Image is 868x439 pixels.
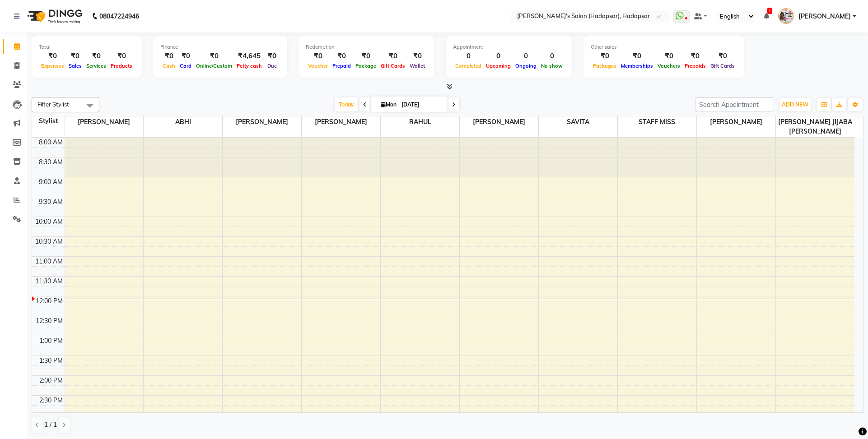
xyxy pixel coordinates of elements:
[460,116,538,128] span: [PERSON_NAME]
[37,197,65,207] div: 9:30 AM
[33,217,65,226] div: 10:00 AM
[84,63,108,69] span: Services
[695,97,774,111] input: Search Appointment
[407,51,427,61] div: ₹0
[32,116,65,126] div: Stylist
[682,63,708,69] span: Prepaids
[306,43,427,51] div: Redemption
[302,116,380,128] span: [PERSON_NAME]
[160,63,177,69] span: Cash
[66,63,84,69] span: Sales
[655,51,682,61] div: ₹0
[353,63,378,69] span: Package
[708,51,737,61] div: ₹0
[160,51,177,61] div: ₹0
[37,356,65,365] div: 1:30 PM
[378,101,399,108] span: Mon
[453,51,484,61] div: 0
[34,316,65,326] div: 12:30 PM
[39,51,66,61] div: ₹0
[513,51,539,61] div: 0
[23,4,85,29] img: logo
[177,51,194,61] div: ₹0
[453,43,565,51] div: Appointment
[144,116,222,128] span: ABHI
[37,336,65,346] div: 1:00 PM
[539,63,565,69] span: No show
[764,12,769,20] a: 1
[778,8,794,24] img: PAVAN
[264,51,280,61] div: ₹0
[484,51,513,61] div: 0
[513,63,539,69] span: Ongoing
[353,51,378,61] div: ₹0
[697,116,775,128] span: [PERSON_NAME]
[37,177,65,187] div: 9:00 AM
[453,63,484,69] span: Completed
[194,51,234,61] div: ₹0
[330,51,353,61] div: ₹0
[618,116,696,128] span: STAFF MISS
[84,51,108,61] div: ₹0
[306,63,330,69] span: Voucher
[39,63,66,69] span: Expenses
[381,116,459,128] span: RAHUL
[177,63,194,69] span: Card
[194,63,234,69] span: Online/Custom
[108,51,135,61] div: ₹0
[234,51,264,61] div: ₹4,645
[399,98,444,111] input: 2025-09-01
[223,116,301,128] span: [PERSON_NAME]
[66,51,84,61] div: ₹0
[335,97,358,111] span: Today
[484,63,513,69] span: Upcoming
[655,63,682,69] span: Vouchers
[34,296,65,306] div: 12:00 PM
[619,63,655,69] span: Memberships
[539,51,565,61] div: 0
[682,51,708,61] div: ₹0
[782,101,808,108] span: ADD NEW
[619,51,655,61] div: ₹0
[591,43,737,51] div: Other sales
[65,116,144,128] span: [PERSON_NAME]
[37,396,65,405] div: 2:30 PM
[37,138,65,147] div: 8:00 AM
[33,237,65,246] div: 10:30 AM
[767,8,772,14] span: 1
[99,4,139,29] b: 08047224946
[591,51,619,61] div: ₹0
[33,257,65,266] div: 11:00 AM
[798,12,851,21] span: [PERSON_NAME]
[37,376,65,385] div: 2:00 PM
[776,116,854,137] span: [PERSON_NAME] JIJABA [PERSON_NAME]
[306,51,330,61] div: ₹0
[708,63,737,69] span: Gift Cards
[265,63,279,69] span: Due
[779,98,811,111] button: ADD NEW
[330,63,353,69] span: Prepaid
[539,116,617,128] span: SAVITA
[44,420,57,430] span: 1 / 1
[407,63,427,69] span: Wallet
[591,63,619,69] span: Packages
[234,63,264,69] span: Petty cash
[39,43,135,51] div: Total
[160,43,280,51] div: Finance
[378,63,407,69] span: Gift Cards
[37,157,65,167] div: 8:30 AM
[37,101,69,108] span: Filter Stylist
[33,277,65,286] div: 11:30 AM
[378,51,407,61] div: ₹0
[108,63,135,69] span: Products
